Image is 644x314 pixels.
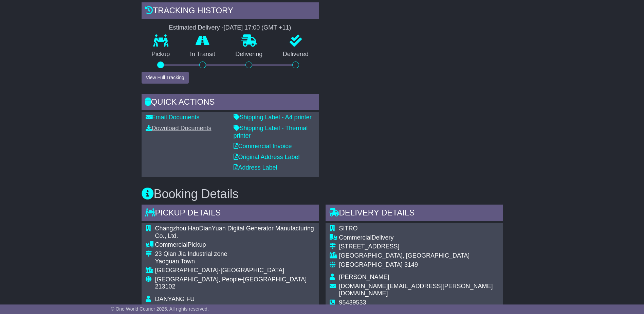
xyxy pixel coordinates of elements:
[142,2,319,21] div: Tracking history
[155,283,176,290] span: 213102
[155,267,315,274] div: [GEOGRAPHIC_DATA]-[GEOGRAPHIC_DATA]
[326,205,503,223] div: Delivery Details
[146,125,211,132] a: Download Documents
[142,51,180,58] p: Pickup
[142,187,503,201] h3: Booking Details
[234,164,277,171] a: Address Label
[180,51,225,58] p: In Transit
[339,274,389,280] span: [PERSON_NAME]
[155,276,307,283] span: [GEOGRAPHIC_DATA], People-[GEOGRAPHIC_DATA]
[155,296,195,302] span: DANYANG FU
[225,51,273,58] p: Delivering
[142,94,319,112] div: Quick Actions
[146,114,200,121] a: Email Documents
[339,252,499,260] div: [GEOGRAPHIC_DATA], [GEOGRAPHIC_DATA]
[111,306,209,312] span: © One World Courier 2025. All rights reserved.
[155,241,188,248] span: Commercial
[142,205,319,223] div: Pickup Details
[339,299,366,306] span: 95439533
[234,154,300,160] a: Original Address Label
[404,261,418,268] span: 3149
[142,72,189,84] button: View Full Tracking
[234,143,292,150] a: Commercial Invoice
[339,234,372,241] span: Commercial
[155,241,315,249] div: Pickup
[273,51,319,58] p: Delivered
[234,114,312,121] a: Shipping Label - A4 printer
[339,234,499,242] div: Delivery
[155,250,315,258] div: 23 Qian Jia Industrial zone
[339,225,358,232] span: SITRO
[142,24,319,32] div: Estimated Delivery -
[234,125,308,139] a: Shipping Label - Thermal printer
[339,243,499,250] div: [STREET_ADDRESS]
[155,258,315,265] div: Yaoguan Town
[155,225,314,239] span: Changzhou HaoDianYuan Digital Generator Manufacturing Co., Ltd.
[339,283,493,297] span: [DOMAIN_NAME][EMAIL_ADDRESS][PERSON_NAME][DOMAIN_NAME]
[339,261,403,268] span: [GEOGRAPHIC_DATA]
[224,24,291,32] div: [DATE] 17:00 (GMT +11)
